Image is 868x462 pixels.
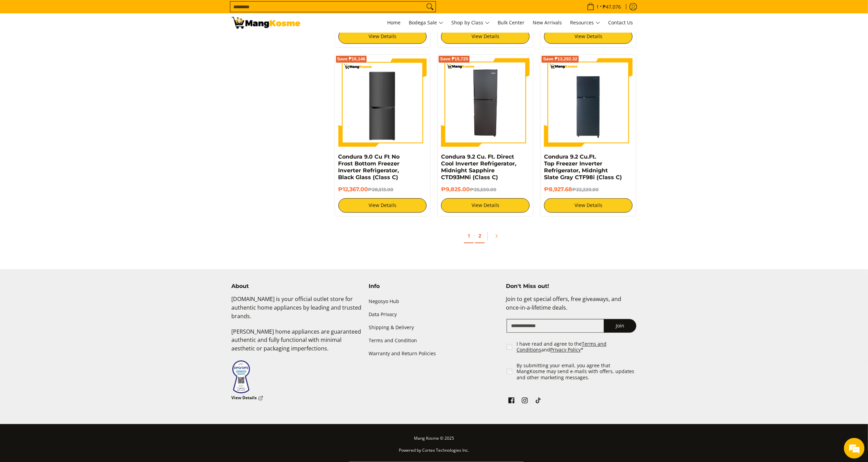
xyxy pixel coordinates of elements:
label: By submitting your email, you agree that MangKosme may send e-mails with offers, updates and othe... [517,363,637,381]
span: ₱47,076 [602,4,622,9]
p: Mang Kosme © 2025 [232,435,637,447]
button: Join [604,319,636,333]
textarea: Type your message and hit 'Enter' [3,187,131,211]
div: Minimize live chat window [113,3,129,20]
h4: About [232,283,362,290]
span: Save ₱13,292.32 [543,57,577,61]
a: View Details [544,30,633,44]
div: Chat with us now [36,38,115,47]
nav: Main Menu [307,14,637,32]
span: Save ₱16,146 [337,57,366,61]
h4: Info [369,283,499,290]
a: See Mang Kosme on Facebook [507,396,516,407]
a: Warranty and Return Policies [369,348,499,361]
a: Privacy Policy [550,347,581,353]
a: Bulk Center [495,14,528,32]
img: Condura 9.2 Cu.Ft. Top Freezer Inverter Refrigerator, Midnight Slate Gray CTF98i (Class C) [544,58,633,147]
a: Home [384,14,404,32]
h6: ₱12,367.00 [338,186,427,193]
span: Contact Us [609,20,633,26]
p: [PERSON_NAME] home appliances are guaranteed authentic and fully functional with minimal aestheti... [232,328,362,360]
del: ₱25,550.00 [470,187,496,193]
a: View Details [441,198,530,213]
span: Home [387,20,401,26]
span: • [585,3,623,11]
h4: Don't Miss out! [506,283,636,290]
span: Bulk Center [498,20,525,26]
img: Condura 9.2 Cu. Ft. Direct Cool Inverter Refrigerator, Midnight Sapphire CTD93MNi (Class C) [441,58,530,147]
span: Bodega Sale [409,19,443,27]
h6: ₱9,825.00 [441,186,530,193]
a: Shipping & Delivery [369,321,499,334]
span: Save ₱15,725 [440,57,468,61]
a: Data Privacy [369,308,499,321]
a: Condura 9.2 Cu.Ft. Top Freezer Inverter Refrigerator, Midnight Slate Gray CTF98i (Class C) [544,154,622,181]
a: 1 [464,229,474,243]
a: View Details [232,394,263,403]
span: · [474,233,475,239]
a: View Details [544,198,633,213]
a: See Mang Kosme on Instagram [520,396,530,407]
img: Data Privacy Seal [232,360,251,394]
a: View Details [338,198,427,213]
a: Terms and Condition [369,335,499,348]
a: Shop by Class [448,14,493,32]
span: We're online! [40,86,95,156]
a: 2 [475,229,485,243]
p: Powered by Cortex Technologies Inc. [232,447,637,459]
del: ₱28,513.00 [368,187,394,193]
a: Condura 9.2 Cu. Ft. Direct Cool Inverter Refrigerator, Midnight Sapphire CTD93MNi (Class C) [441,154,516,181]
label: I have read and agree to the and * [517,341,637,353]
del: ₱22,220.00 [572,187,599,193]
img: Condura 9.0 Cu Ft No Frost Bottom Freezer Inverter Refrigerator, Black Glass (Class C) [338,58,427,147]
h6: ₱8,927.68 [544,186,633,193]
a: Contact Us [605,14,637,32]
button: Search [425,2,436,12]
p: Join to get special offers, free giveaways, and once-in-a-lifetime deals. [506,295,636,319]
a: Resources [567,14,604,32]
ul: Pagination [331,227,640,249]
a: New Arrivals [530,14,566,32]
a: See Mang Kosme on TikTok [533,396,543,407]
a: View Details [441,30,530,44]
span: Resources [570,19,600,27]
img: Class C Home &amp; Business Appliances: Up to 70% Off l Mang Kosme [232,17,300,29]
a: Negosyo Hub [369,295,499,308]
a: Condura 9.0 Cu Ft No Frost Bottom Freezer Inverter Refrigerator, Black Glass (Class C) [338,154,400,181]
a: View Details [338,30,427,44]
p: [DOMAIN_NAME] is your official outlet store for authentic home appliances by leading and trusted ... [232,295,362,327]
span: 1 [595,4,600,9]
a: Terms and Conditions [517,341,606,354]
a: Bodega Sale [406,14,447,32]
span: New Arrivals [533,20,562,26]
span: Shop by Class [452,19,490,27]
